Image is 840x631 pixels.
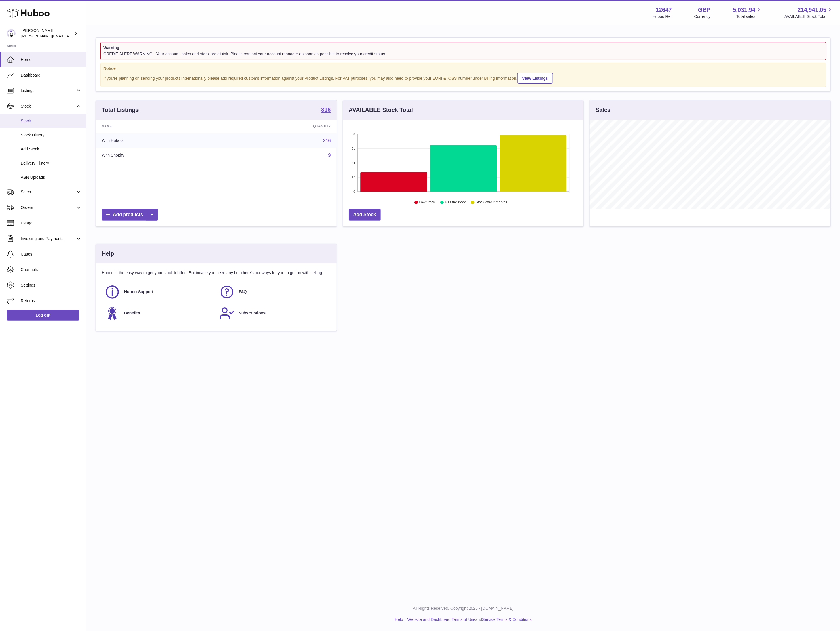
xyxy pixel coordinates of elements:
strong: Warning [103,45,823,51]
a: 214,941.05 AVAILABLE Stock Total [784,6,833,19]
p: Huboo is the easy way to get your stock fulfilled. But incase you need any help here's our ways f... [102,270,331,276]
div: Huboo Ref [653,14,672,19]
div: If you're planning on sending your products internationally please add required customs informati... [103,72,823,84]
text: Healthy stock [445,201,466,205]
span: Huboo Support [124,289,153,295]
span: Subscriptions [239,310,266,316]
span: Stock History [21,132,82,138]
span: 214,941.05 [798,6,826,14]
a: 9 [328,153,331,158]
span: Dashboard [21,73,82,78]
strong: Notice [103,66,823,71]
a: View Listings [517,73,553,84]
a: Add products [102,209,158,221]
a: Huboo Support [105,284,213,300]
text: 17 [352,176,355,179]
span: Stock [21,104,76,109]
a: 316 [321,107,331,114]
div: CREDIT ALERT WARNING - Your account, sales and stock are at risk. Please contact your account man... [103,51,823,57]
a: Subscriptions [219,306,328,321]
li: and [405,617,532,622]
th: Quantity [226,120,337,133]
span: Returns [21,298,82,304]
td: With Shopify [96,148,226,163]
a: Website and Dashboard Terms of Use [407,617,475,622]
text: Stock over 2 months [476,201,507,205]
span: Orders [21,205,76,210]
span: Usage [21,220,82,226]
span: Delivery History [21,161,82,166]
span: Settings [21,283,82,288]
span: Add Stock [21,146,82,152]
span: 5,031.94 [733,6,756,14]
div: [PERSON_NAME] [21,28,73,39]
a: Add Stock [349,209,381,221]
h3: AVAILABLE Stock Total [349,106,413,114]
text: 68 [352,133,355,136]
a: Benefits [105,306,213,321]
a: 5,031.94 Total sales [733,6,762,19]
a: Log out [7,310,79,320]
span: FAQ [239,289,247,295]
h3: Sales [596,106,610,114]
p: All Rights Reserved. Copyright 2025 - [DOMAIN_NAME] [91,606,835,611]
span: [PERSON_NAME][EMAIL_ADDRESS][PERSON_NAME][DOMAIN_NAME] [21,34,146,38]
a: 316 [323,138,331,143]
text: Low Stock [419,201,435,205]
span: Channels [21,267,82,272]
span: Invoicing and Payments [21,236,76,241]
text: 51 [352,147,355,150]
span: AVAILABLE Stock Total [784,14,833,19]
strong: GBP [698,6,710,14]
span: Home [21,57,82,62]
img: peter@pinter.co.uk [7,29,16,38]
span: Total sales [736,14,762,19]
span: Sales [21,189,76,195]
span: Cases [21,251,82,257]
span: Benefits [124,310,140,316]
a: Service Terms & Conditions [482,617,532,622]
span: Stock [21,118,82,124]
h3: Total Listings [102,106,139,114]
td: With Huboo [96,133,226,148]
a: FAQ [219,284,328,300]
th: Name [96,120,226,133]
text: 34 [352,161,355,165]
strong: 316 [321,107,331,113]
a: Help [395,617,403,622]
h3: Help [102,250,114,258]
div: Currency [694,14,711,19]
text: 0 [353,190,355,194]
span: Listings [21,88,76,94]
strong: 12647 [656,6,672,14]
span: ASN Uploads [21,175,82,180]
